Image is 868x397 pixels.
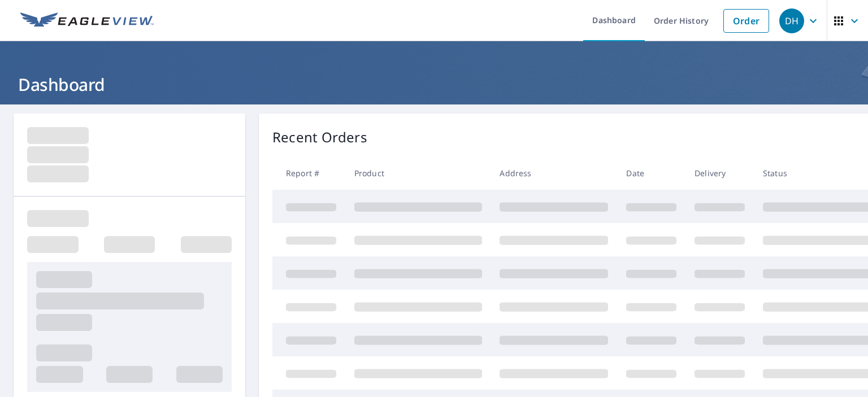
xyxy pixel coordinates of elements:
[685,156,754,190] th: Delivery
[272,127,367,147] p: Recent Orders
[779,8,804,33] div: DH
[723,9,769,33] a: Order
[617,156,685,190] th: Date
[272,156,345,190] th: Report #
[20,12,154,29] img: EV Logo
[491,156,617,190] th: Address
[14,73,854,96] h1: Dashboard
[345,156,491,190] th: Product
